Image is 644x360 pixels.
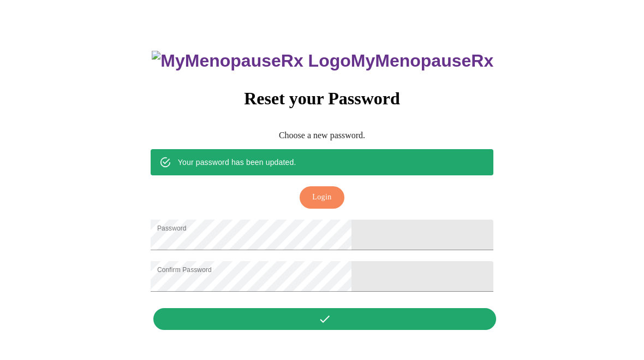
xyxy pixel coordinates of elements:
h3: MyMenopauseRx [152,51,493,71]
span: Login [312,191,331,204]
h3: Reset your Password [151,88,493,109]
p: Choose a new password. [151,131,493,140]
button: Login [300,186,344,209]
img: MyMenopauseRx Logo [152,51,350,71]
a: Login [297,192,347,201]
div: Your password has been updated. [178,152,296,172]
